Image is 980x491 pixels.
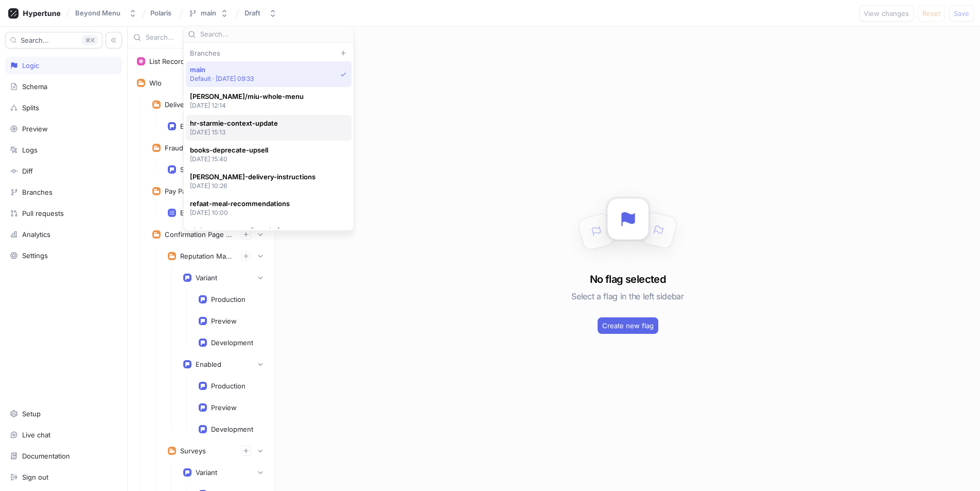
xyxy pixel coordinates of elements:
p: [DATE] 12:14 [190,101,304,110]
div: main [201,9,216,18]
button: Save [949,5,974,22]
span: books-deprecate-upsell [190,146,268,155]
span: refaat-meal-recommendations [190,199,290,208]
button: Search...K [5,32,102,48]
div: Live chat [22,431,50,439]
span: [PERSON_NAME]/miu-whole-menu [190,92,304,101]
p: Default ‧ [DATE] 09:33 [190,74,254,83]
div: Splits [22,104,39,112]
div: Wlo [149,79,162,87]
div: Development [211,338,253,347]
div: Schema [22,82,47,91]
div: Pull requests [22,209,64,217]
div: Production [211,295,246,303]
span: Save [954,10,969,16]
div: Preview [211,317,237,325]
span: Create new flag [602,323,654,329]
div: Branches [22,188,52,196]
button: View changes [859,5,914,22]
div: Logic [22,61,39,70]
span: main [190,65,254,74]
div: Surveys [180,447,206,455]
h3: No flag selected [590,272,666,287]
div: Enabled [196,360,221,368]
input: Search... [146,32,250,43]
div: Branches [186,49,352,57]
button: main [184,5,233,22]
p: [DATE] 10:00 [190,208,290,217]
button: Beyond Menu [71,5,141,22]
div: Diff [22,167,33,175]
p: [DATE] 10:26 [190,181,316,190]
p: [DATE] 15:40 [190,155,268,163]
div: Production [211,382,246,390]
div: Sign out [22,473,48,481]
div: Pay Pal [165,187,187,195]
p: [DATE] 15:13 [190,128,278,137]
div: Variant [196,274,217,282]
span: abdo-create-new-flag-platform-management [190,226,338,235]
div: Beyond Menu [75,9,120,18]
div: Settings [22,251,48,260]
div: Confirmation Page Experiments [165,230,233,239]
input: Search... [200,29,349,40]
div: K [82,35,98,45]
div: Analytics [22,230,50,239]
span: Polaris [150,9,171,16]
button: Reset [918,5,945,22]
span: hr-starmie-context-update [190,119,278,128]
div: Setup [22,410,41,418]
div: Fraud Prev [165,144,200,152]
div: Variant [196,468,217,477]
span: Search... [21,37,49,43]
div: List Recording Enabled [149,57,222,65]
span: View changes [864,10,909,16]
div: Draft [244,9,260,18]
span: Reset [922,10,940,16]
div: Reputation Management [180,252,233,260]
h5: Select a flag in the left sidebar [571,287,684,306]
div: Preview [22,125,48,133]
div: Preview [211,403,237,412]
div: Development [211,425,253,433]
div: Logs [22,146,38,154]
div: Documentation [22,452,70,460]
span: [PERSON_NAME]-delivery-instructions [190,173,316,181]
div: Delivery Instructions [165,100,230,109]
button: Create new flag [598,317,658,334]
button: Draft [240,5,281,22]
a: Documentation [5,447,122,465]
